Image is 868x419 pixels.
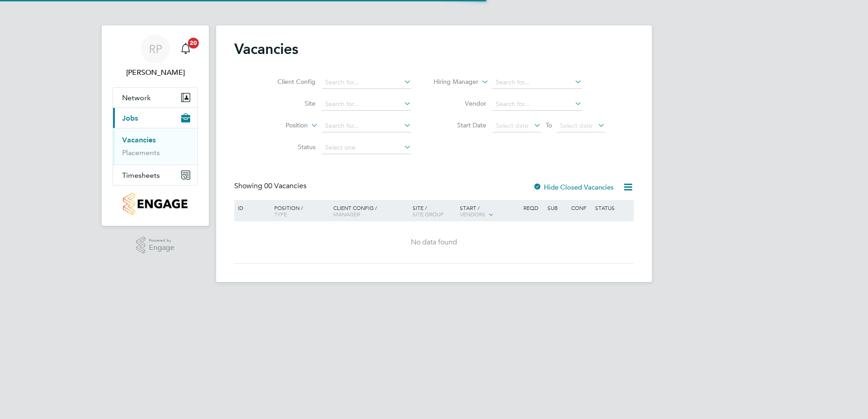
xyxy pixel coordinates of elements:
[122,171,160,180] span: Timesheets
[149,237,174,244] span: Powered by
[545,200,569,215] div: Sub
[533,183,614,191] label: Hide Closed Vacancies
[122,114,138,122] span: Jobs
[122,136,156,144] a: Vacancies
[263,78,316,86] label: Client Config
[322,120,411,132] input: Search for...
[264,181,306,190] span: 00 Vacancies
[593,200,632,215] div: Status
[122,148,160,157] a: Placements
[113,108,197,128] button: Jobs
[113,34,198,78] a: RP[PERSON_NAME]
[149,43,162,55] span: RP
[236,238,632,247] div: No data found
[113,193,198,215] a: Go to home page
[149,244,174,252] span: Engage
[496,122,528,130] span: Select date
[560,122,592,130] span: Select date
[256,121,308,130] label: Position
[493,76,582,89] input: Search for...
[267,200,331,222] div: Position /
[102,25,209,226] nav: Main navigation
[460,210,485,218] span: Vendors
[113,88,197,107] button: Network
[493,98,582,111] input: Search for...
[434,121,486,129] label: Start Date
[123,193,187,215] img: countryside-properties-logo-retina.png
[322,141,411,154] input: Select one
[274,210,287,218] span: Type
[177,34,195,63] a: 20
[521,200,545,215] div: Reqd
[113,67,198,78] span: Robert Phelps
[458,200,521,223] div: Start /
[263,99,316,107] label: Site
[413,210,444,218] span: Site Group
[322,98,411,111] input: Search for...
[410,200,458,222] div: Site /
[333,210,360,218] span: Manager
[236,200,267,215] div: ID
[322,76,411,89] input: Search for...
[234,40,298,58] h2: Vacancies
[113,128,197,165] div: Jobs
[543,119,555,131] span: To
[234,181,308,191] div: Showing
[263,143,316,151] label: Status
[426,78,478,87] label: Hiring Manager
[434,99,486,107] label: Vendor
[136,237,175,254] a: Powered byEngage
[331,200,410,222] div: Client Config /
[569,200,592,215] div: Conf
[122,93,151,102] span: Network
[113,165,197,185] button: Timesheets
[188,38,199,49] span: 20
